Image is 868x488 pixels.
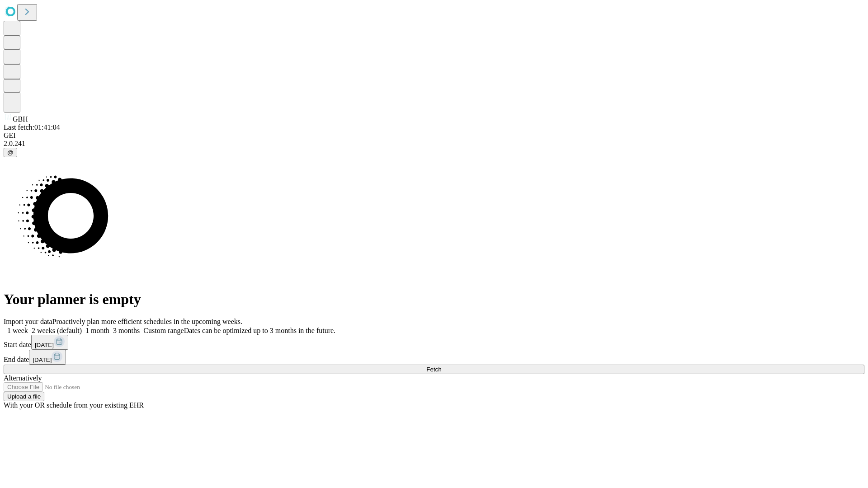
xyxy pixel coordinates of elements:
[13,115,28,123] span: GBH
[7,327,28,334] span: 1 week
[4,392,44,401] button: Upload a file
[4,131,864,140] div: GEI
[4,140,864,148] div: 2.0.241
[52,318,242,325] span: Proactively plan more efficient schedules in the upcoming weeks.
[143,327,184,334] span: Custom range
[4,350,864,365] div: End date
[4,148,17,157] button: @
[4,374,42,382] span: Alternatively
[4,365,864,374] button: Fetch
[4,291,864,308] h1: Your planner is empty
[33,357,52,363] span: [DATE]
[4,318,52,325] span: Import your data
[4,123,60,131] span: Last fetch: 01:41:04
[184,327,335,334] span: Dates can be optimized up to 3 months in the future.
[7,149,14,156] span: @
[31,335,68,350] button: [DATE]
[35,342,54,348] span: [DATE]
[29,350,66,365] button: [DATE]
[426,366,441,373] span: Fetch
[32,327,82,334] span: 2 weeks (default)
[4,401,144,409] span: With your OR schedule from your existing EHR
[113,327,140,334] span: 3 months
[85,327,109,334] span: 1 month
[4,335,864,350] div: Start date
